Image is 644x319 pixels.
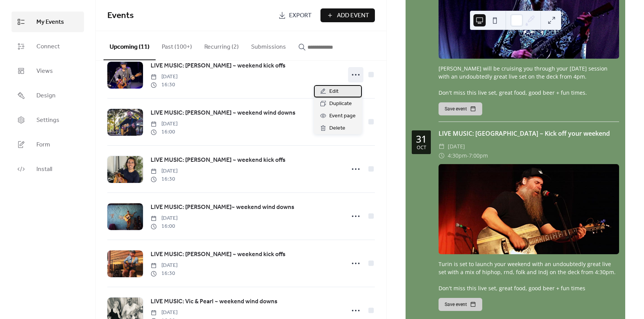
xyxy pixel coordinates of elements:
span: [DATE] [448,142,465,151]
span: Views [36,67,53,76]
span: [DATE] [151,120,177,128]
a: Connect [11,36,84,57]
a: LIVE MUSIC: [PERSON_NAME] ~ weekend kick offs [151,250,286,260]
a: LIVE MUSIC: Vic & Pearl ~ weekend wind downs [151,297,278,307]
span: LIVE MUSIC: [PERSON_NAME] ~ weekend kick offs [151,250,286,259]
span: LIVE MUSIC: [PERSON_NAME] ~ weekend kick offs [151,61,286,71]
a: LIVE MUSIC: [PERSON_NAME]~ weekend wind downs [151,202,294,212]
a: Install [11,159,84,179]
span: Edit [329,87,338,96]
span: Design [36,91,56,100]
button: Past (100+) [156,31,198,59]
span: Settings [36,116,59,125]
span: Delete [329,124,345,133]
span: 7:00pm [469,151,488,160]
span: Form [36,140,50,150]
span: LIVE MUSIC: [PERSON_NAME]~ weekend wind downs [151,203,294,212]
button: Upcoming (11) [103,31,156,60]
div: ​ [439,142,445,151]
button: Save event [439,298,482,311]
span: My Events [36,18,64,27]
span: 16:30 [151,270,177,278]
button: Save event [439,102,482,115]
span: Duplicate [329,99,352,109]
a: LIVE MUSIC: [PERSON_NAME] ~ weekend kick offs [151,155,286,165]
div: LIVE MUSIC: [GEOGRAPHIC_DATA] ~ Kick off your weekend [439,129,619,138]
span: LIVE MUSIC: [PERSON_NAME] ~ weekend kick offs [151,156,286,165]
span: Event page [329,112,356,121]
button: Recurring (2) [198,31,245,59]
span: [DATE] [151,214,177,222]
button: Submissions [245,31,292,59]
button: Add Event [320,8,375,22]
span: [DATE] [151,261,177,270]
span: 16:00 [151,222,177,230]
span: 4:30pm [448,151,467,160]
span: Events [107,7,134,24]
a: Settings [11,110,84,130]
a: Export [273,8,317,22]
span: [DATE] [151,309,177,317]
span: Add Event [337,11,369,20]
div: ​ [439,151,445,160]
span: - [467,151,469,160]
a: My Events [11,12,84,32]
span: 16:30 [151,81,177,89]
div: Oct [417,145,426,150]
a: Views [11,61,84,81]
span: Install [36,165,52,174]
div: 31 [416,134,427,144]
a: Form [11,134,84,155]
div: Turin is set to launch your weekend with an undoubtedly great live set with a mix of hiphop, rnd,... [439,260,619,292]
div: [PERSON_NAME] will be cruising you through your [DATE] session with an undoubtedly great live set... [439,64,619,97]
span: Export [289,11,312,20]
span: LIVE MUSIC: Vic & Pearl ~ weekend wind downs [151,297,278,306]
span: 16:30 [151,175,177,183]
span: [DATE] [151,167,177,175]
span: LIVE MUSIC: [PERSON_NAME] ~ weekend wind downs [151,109,296,118]
a: LIVE MUSIC: [PERSON_NAME] ~ weekend wind downs [151,108,296,118]
a: Design [11,85,84,106]
span: 16:00 [151,128,177,136]
span: [DATE] [151,73,177,81]
span: Connect [36,42,60,51]
a: LIVE MUSIC: [PERSON_NAME] ~ weekend kick offs [151,61,286,71]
